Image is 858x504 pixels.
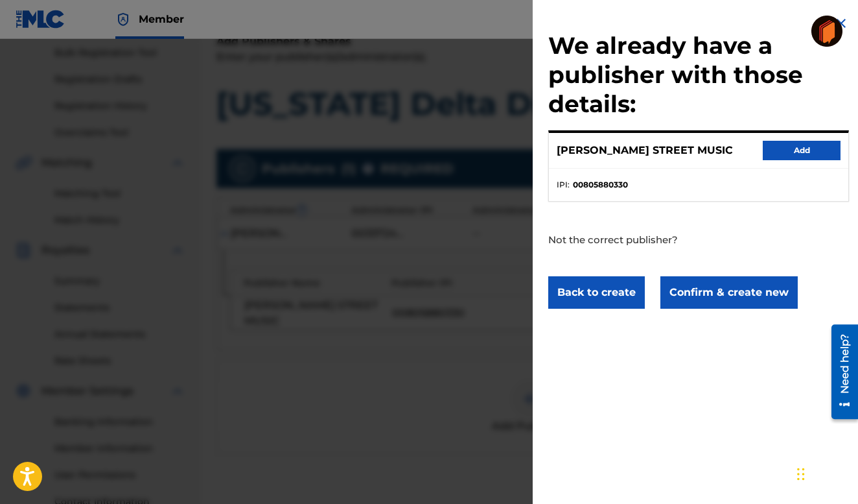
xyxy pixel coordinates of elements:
p: [PERSON_NAME] STREET MUSIC [557,143,733,158]
button: Confirm & create new [660,276,798,309]
span: Member [139,12,184,27]
button: Back to create [548,276,645,309]
strong: 00805880330 [573,179,628,191]
iframe: Resource Center [822,319,858,424]
h2: We already have a publisher with those details: [548,31,849,123]
p: Not the correct publisher? [548,202,775,263]
img: Top Rightsholder [115,12,131,27]
iframe: Chat Widget [793,442,858,504]
span: IPI : [557,179,570,191]
img: MLC Logo [16,10,65,29]
button: Add [763,141,841,160]
div: Drag [797,455,805,494]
